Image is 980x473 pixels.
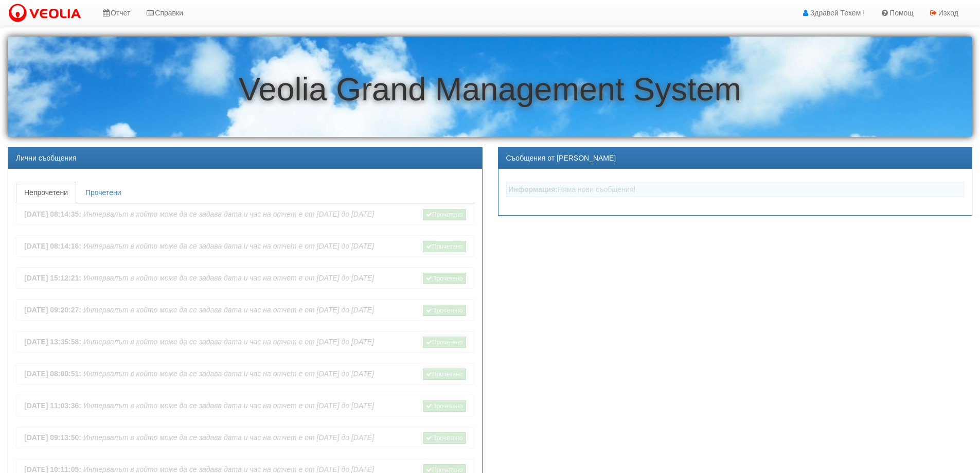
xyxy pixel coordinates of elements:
button: Прочетено [423,273,466,284]
i: Интервалът в който може да се задава дата и час на отчет е от [DATE] до [DATE] [83,210,374,218]
button: Прочетено [423,209,466,220]
i: Интервалът в който може да се задава дата и час на отчет е от [DATE] до [DATE] [83,401,374,410]
i: Интервалът в който може да се задава дата и час на отчет е от [DATE] до [DATE] [83,338,374,346]
i: Интервалът в който може да се задава дата и час на отчет е от [DATE] до [DATE] [83,370,374,378]
img: VeoliaLogo.png [8,3,86,24]
b: [DATE] 11:03:36: [24,401,81,410]
b: [DATE] 08:14:35: [24,210,81,218]
b: [DATE] 08:14:16: [24,242,81,250]
button: Прочетено [423,432,466,444]
a: Прочетени [77,182,130,203]
b: [DATE] 13:35:58: [24,338,81,346]
button: Прочетено [423,305,466,316]
button: Прочетено [423,241,466,252]
button: Прочетено [423,337,466,348]
i: Интервалът в който може да се задава дата и час на отчет е от [DATE] до [DATE] [83,242,374,250]
a: Непрочетени [16,182,76,203]
h1: Veolia Grand Management System [8,72,972,107]
b: [DATE] 08:00:51: [24,370,81,378]
b: [DATE] 09:20:27: [24,306,81,314]
i: Интервалът в който може да се задава дата и час на отчет е от [DATE] до [DATE] [83,433,374,442]
i: Интервалът в който може да се задава дата и час на отчет е от [DATE] до [DATE] [83,306,374,314]
button: Прочетено [423,400,466,412]
div: Съобщения от [PERSON_NAME] [498,148,972,169]
button: Прочетено [423,369,466,380]
div: Лични съобщения [8,148,482,169]
i: Интервалът в който може да се задава дата и час на отчет е от [DATE] до [DATE] [83,274,374,282]
b: [DATE] 15:12:21: [24,274,81,282]
b: [DATE] 09:13:50: [24,433,81,442]
strong: Информация: [509,185,558,194]
div: Няма нови съобщения! [506,182,965,197]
